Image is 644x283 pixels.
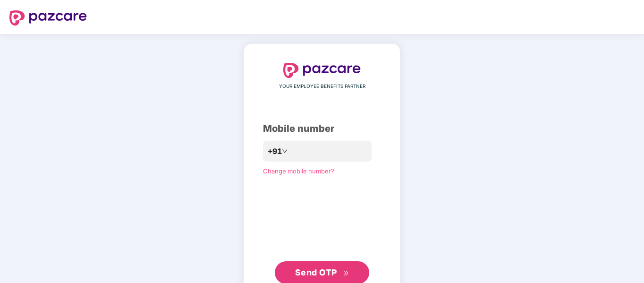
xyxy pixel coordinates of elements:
span: double-right [343,270,349,276]
span: Send OTP [295,267,337,277]
img: logo [283,63,361,78]
img: logo [9,10,87,26]
span: +91 [268,146,282,157]
span: YOUR EMPLOYEE BENEFITS PARTNER [279,83,365,90]
span: down [282,148,288,154]
div: Mobile number [263,121,381,136]
a: Change mobile number? [263,167,334,175]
